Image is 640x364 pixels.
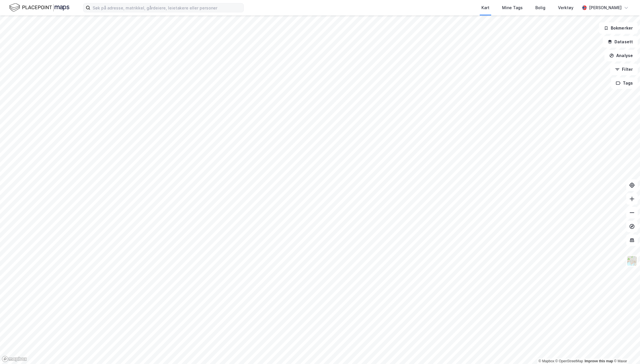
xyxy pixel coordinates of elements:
[502,4,523,11] div: Mine Tags
[555,359,583,363] a: OpenStreetMap
[535,4,545,11] div: Bolig
[603,36,638,48] button: Datasett
[538,359,554,363] a: Mapbox
[585,359,613,363] a: Improve this map
[627,255,637,266] img: Z
[611,336,640,364] div: Kontrollprogram for chat
[604,50,638,61] button: Analyse
[90,3,243,12] input: Søk på adresse, matrikkel, gårdeiere, leietakere eller personer
[589,4,622,11] div: [PERSON_NAME]
[611,336,640,364] iframe: Chat Widget
[9,3,69,13] img: logo.f888ab2527a4732fd821a326f86c7f29.svg
[481,4,489,11] div: Kart
[558,4,573,11] div: Verktøy
[2,356,27,362] a: Mapbox homepage
[610,64,638,75] button: Filter
[599,22,638,34] button: Bokmerker
[611,77,638,89] button: Tags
